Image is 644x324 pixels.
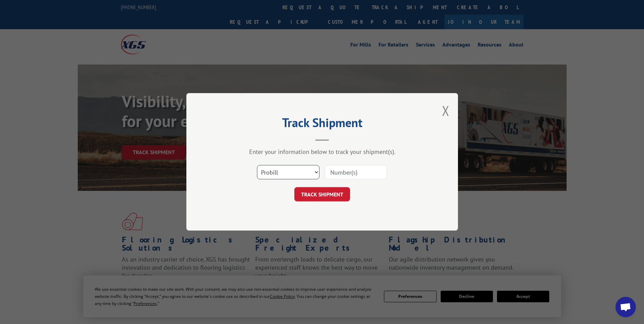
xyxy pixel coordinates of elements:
button: Close modal [442,102,449,120]
div: Enter your information below to track your shipment(s). [220,148,424,156]
input: Number(s) [325,165,387,180]
button: TRACK SHIPMENT [294,187,350,202]
div: Open chat [615,297,636,317]
h2: Track Shipment [220,118,424,131]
